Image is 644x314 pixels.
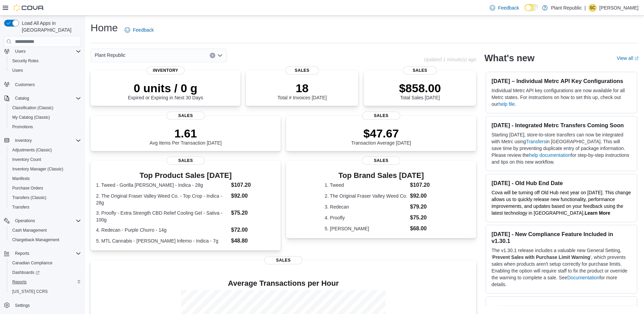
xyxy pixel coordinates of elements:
span: Manifests [10,175,81,183]
button: Customers [1,79,84,89]
span: Inventory Manager (Classic) [10,165,81,173]
button: Adjustments (Classic) [7,145,84,155]
span: Load All Apps in [GEOGRAPHIC_DATA] [19,20,81,33]
button: Transfers (Classic) [7,193,84,202]
button: Promotions [7,122,84,132]
span: Operations [15,218,35,224]
h3: [DATE] - Integrated Metrc Transfers Coming Soon [491,122,631,129]
span: Promotions [12,124,33,130]
span: Operations [12,217,81,225]
button: Classification (Classic) [7,103,84,113]
span: Users [12,68,23,73]
span: Inventory Count [12,157,41,162]
a: help documentation [529,152,571,158]
p: 1.61 [150,127,222,140]
button: Transfers [7,202,84,212]
a: Chargeback Management [10,236,62,244]
span: Users [10,66,81,75]
span: Settings [15,303,30,308]
button: Security Roles [7,56,84,66]
p: $858.00 [399,81,441,95]
button: Inventory Count [7,155,84,164]
button: Purchase Orders [7,183,84,193]
dd: $107.20 [231,181,276,189]
span: Security Roles [10,57,81,65]
span: Classification (Classic) [12,105,53,111]
span: Sales [167,156,205,165]
span: Settings [12,301,81,310]
p: Plant Republic [551,4,582,12]
span: Sales [362,112,400,120]
span: Adjustments (Classic) [12,147,52,153]
a: Transfers [10,203,32,211]
span: My Catalog (Classic) [10,113,81,121]
p: | [584,4,586,12]
div: Avg Items Per Transaction [DATE] [150,127,222,146]
span: Sales [403,66,437,75]
span: Purchase Orders [10,184,81,192]
a: Documentation [567,275,599,280]
a: Manifests [10,175,32,183]
a: Feedback [487,1,521,15]
span: Catalog [12,94,81,102]
a: [US_STATE] CCRS [10,287,50,296]
button: Reports [12,249,32,258]
span: Canadian Compliance [10,259,81,267]
p: Starting [DATE], store-to-store transfers can now be integrated with Metrc using in [GEOGRAPHIC_D... [491,131,631,165]
dt: 5. MTL Cannabis - [PERSON_NAME] Inferno - Indica - 7g [96,237,229,244]
span: Sales [264,256,302,264]
a: Dashboards [7,268,84,277]
dd: $48.80 [231,237,276,245]
span: Sales [362,156,400,165]
div: Total # Invoices [DATE] [278,81,327,100]
a: Customers [12,81,37,89]
button: Reports [1,249,84,258]
a: Users [10,66,26,75]
dt: 3. Redecan [325,203,407,210]
span: Transfers (Classic) [12,195,46,200]
span: Dashboards [12,270,40,275]
p: $47.67 [351,127,411,140]
button: [US_STATE] CCRS [7,287,84,296]
a: Learn More [585,210,610,216]
span: Transfers (Classic) [10,194,81,202]
dt: 5. [PERSON_NAME] [325,225,407,232]
dt: 2. The Original Fraser Valley Weed Co. [325,193,407,199]
button: Catalog [12,94,32,102]
span: Reports [12,279,27,285]
span: Adjustments (Classic) [10,146,81,154]
span: Manifests [12,176,30,181]
a: Inventory Count [10,155,44,164]
span: Sales [285,66,319,75]
span: Plant Republic [95,51,125,59]
p: The v1.30.1 release includes a valuable new General Setting, ' ', which prevents sales when produ... [491,247,631,288]
h4: Average Transactions per Hour [96,279,471,287]
span: Transfers [12,204,29,210]
button: Inventory [1,136,84,145]
a: Feedback [122,23,156,37]
span: My Catalog (Classic) [12,115,50,120]
dt: 3. Proofly - Extra Strength CBD Relief Cooling Gel - Sativa - 100g [96,210,229,223]
h3: [DATE] - Old Hub End Date [491,180,631,186]
span: Customers [12,80,81,88]
span: Users [15,49,26,54]
button: Operations [1,216,84,226]
span: Inventory [12,136,81,145]
img: Cova [14,4,44,11]
span: Canadian Compliance [12,260,52,266]
dt: 2. The Original Fraser Valley Weed Co. - Top Crop - Indica - 28g [96,193,229,206]
a: Security Roles [10,57,41,65]
a: Promotions [10,123,36,131]
a: View allExternal link [617,55,639,61]
a: Cash Management [10,226,49,234]
dd: $72.00 [231,226,276,234]
span: Dashboards [10,268,81,277]
span: Feedback [498,4,519,11]
span: Inventory [15,138,32,143]
span: Reports [15,251,29,256]
h3: Top Product Sales [DATE] [96,171,275,180]
p: 18 [278,81,327,95]
a: help file [498,101,515,107]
